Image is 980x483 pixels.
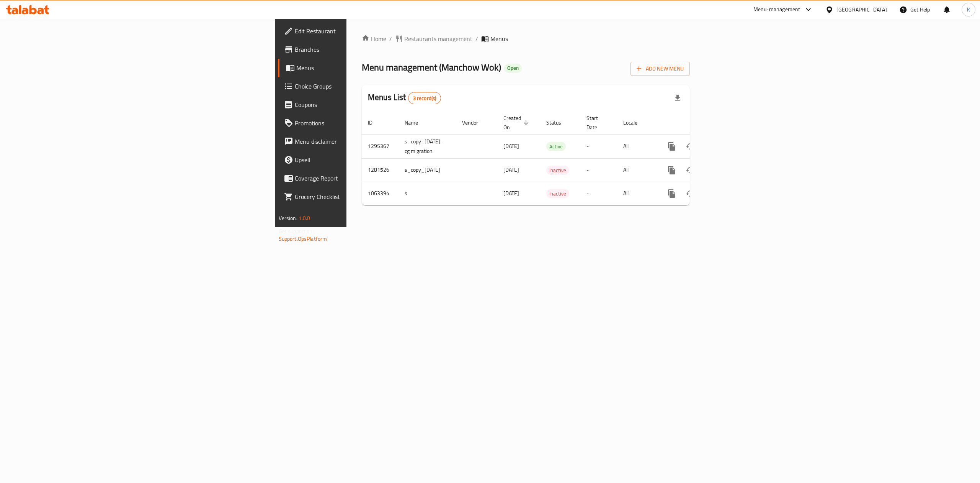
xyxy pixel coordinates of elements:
table: enhanced table [362,111,742,205]
li: / [475,34,478,43]
span: Branches [295,45,433,54]
span: Start Date [586,113,608,132]
a: Grocery Checklist [278,187,439,206]
a: Coverage Report [278,169,439,187]
span: [DATE] [503,188,519,198]
td: - [580,158,617,182]
div: Menu-management [753,5,800,14]
button: Change Status [681,137,699,156]
span: Name [405,118,428,127]
span: Inactive [546,166,569,175]
a: Upsell [278,151,439,169]
span: Inactive [546,189,569,198]
div: Total records count [408,92,441,104]
span: Coupons [295,100,433,109]
button: Change Status [681,184,699,203]
button: Change Status [681,161,699,179]
td: - [580,134,617,158]
span: Vendor [462,118,488,127]
span: ID [368,118,382,127]
span: Choice Groups [295,82,433,91]
td: - [580,182,617,205]
span: [DATE] [503,165,519,175]
span: [DATE] [503,141,519,151]
button: more [663,137,681,156]
td: All [617,134,657,158]
span: Version: [279,213,297,223]
span: Menus [490,34,508,43]
span: Get support on: [279,226,314,236]
a: Menu disclaimer [278,132,439,151]
button: more [663,184,681,203]
button: Add New Menu [630,62,690,76]
td: All [617,158,657,182]
span: Edit Restaurant [295,26,433,36]
a: Support.OpsPlatform [279,234,327,244]
span: Grocery Checklist [295,192,433,201]
span: Open [504,65,522,71]
div: [GEOGRAPHIC_DATA] [836,5,887,14]
th: Actions [657,111,742,135]
a: Menus [278,59,439,77]
span: Add New Menu [637,64,684,74]
span: Promotions [295,118,433,128]
span: 1.0.0 [299,213,310,223]
a: Edit Restaurant [278,22,439,40]
a: Coupons [278,95,439,114]
a: Branches [278,40,439,59]
span: Menus [296,63,433,72]
nav: breadcrumb [362,34,690,43]
a: Choice Groups [278,77,439,95]
span: Status [546,118,571,127]
td: All [617,182,657,205]
span: Coverage Report [295,174,433,183]
span: K [967,5,970,14]
div: Open [504,64,522,73]
span: Menu disclaimer [295,137,433,146]
span: Upsell [295,155,433,164]
span: Active [546,142,566,151]
span: Created On [503,113,531,132]
span: Locale [623,118,647,127]
h2: Menus List [368,92,441,104]
div: Export file [668,89,687,107]
a: Promotions [278,114,439,132]
button: more [663,161,681,179]
span: 3 record(s) [408,95,441,102]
